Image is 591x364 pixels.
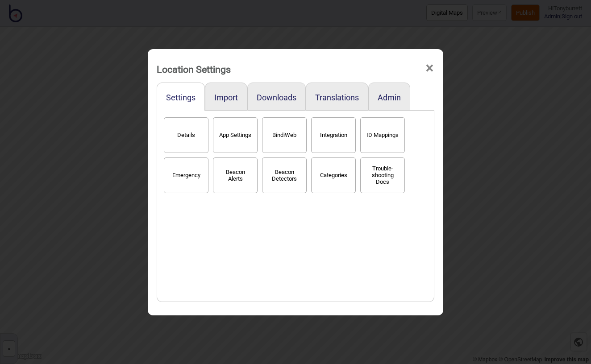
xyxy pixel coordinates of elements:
a: Categories [309,170,358,179]
button: Emergency [164,157,208,193]
span: × [425,54,434,83]
button: Details [164,117,208,153]
button: ID Mappings [360,117,405,153]
button: Trouble-shooting Docs [360,157,405,193]
button: App Settings [213,117,258,153]
button: Import [214,93,238,102]
button: Integration [311,117,356,153]
button: Categories [311,157,356,193]
button: Downloads [257,93,296,102]
button: Beacon Alerts [213,157,258,193]
button: Settings [166,93,196,102]
button: BindiWeb [262,117,307,153]
button: Admin [378,93,401,102]
button: Translations [315,93,359,102]
a: Trouble-shooting Docs [358,170,407,179]
div: Location Settings [157,60,231,79]
button: Beacon Detectors [262,157,307,193]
